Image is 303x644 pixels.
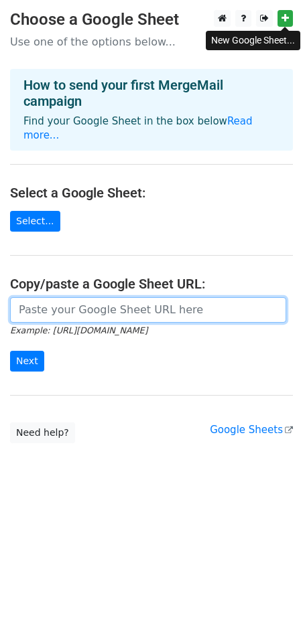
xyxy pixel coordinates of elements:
[236,580,303,644] div: Widget de chat
[10,211,60,232] a: Select...
[10,35,293,49] p: Use one of the options below...
[10,10,293,29] h3: Choose a Google Sheet
[10,185,293,201] h4: Select a Google Sheet:
[23,114,280,143] p: Find your Google Sheet in the box below
[10,297,286,323] input: Paste your Google Sheet URL here
[10,351,44,372] input: Next
[23,77,280,109] h4: How to send your first MergeMail campaign
[236,580,303,644] iframe: Chat Widget
[206,31,300,50] div: New Google Sheet...
[210,424,293,436] a: Google Sheets
[10,325,147,335] small: Example: [URL][DOMAIN_NAME]
[10,276,293,292] h4: Copy/paste a Google Sheet URL:
[10,422,75,443] a: Need help?
[23,115,253,141] a: Read more...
